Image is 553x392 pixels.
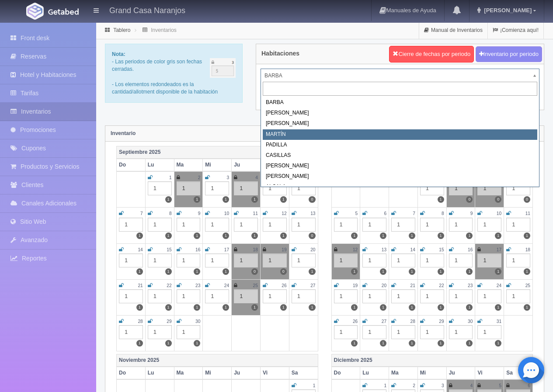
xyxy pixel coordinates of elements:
[263,129,537,140] div: MARTÍN
[263,182,537,192] div: ALCALA
[263,118,537,129] div: [PERSON_NAME]
[263,150,537,161] div: CASILLAS
[263,108,537,118] div: [PERSON_NAME]
[263,97,537,108] div: BARBA
[263,171,537,182] div: [PERSON_NAME]
[263,140,537,150] div: PADILLA
[263,161,537,171] div: [PERSON_NAME]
